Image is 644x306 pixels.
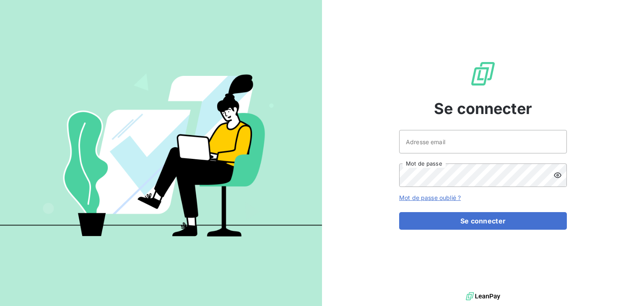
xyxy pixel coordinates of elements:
[466,290,500,303] img: logo
[399,194,461,201] a: Mot de passe oublié ?
[399,130,567,153] input: placeholder
[399,212,567,230] button: Se connecter
[434,97,532,120] span: Se connecter
[470,60,496,87] img: Logo LeanPay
